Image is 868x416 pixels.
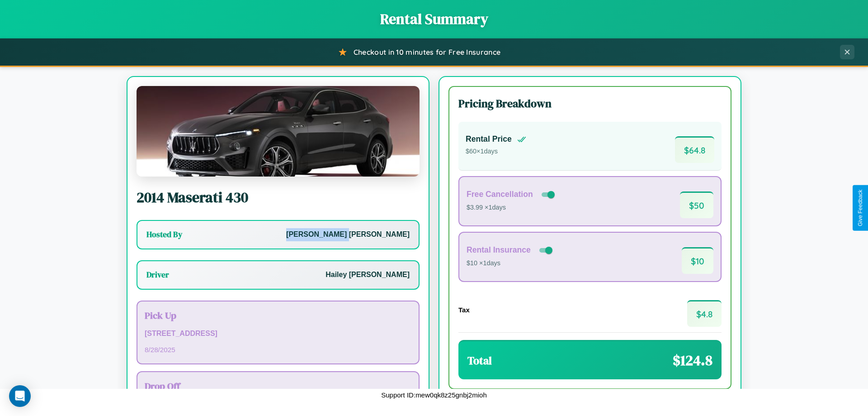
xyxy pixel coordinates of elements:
[682,247,713,274] span: $ 10
[286,228,410,241] p: [PERSON_NAME] [PERSON_NAME]
[145,309,411,322] h3: Pick Up
[466,134,512,144] h4: Rental Price
[857,190,863,226] div: Give Feedback
[354,48,500,57] span: Checkout in 10 minutes for Free Insurance
[467,353,492,368] h3: Total
[467,258,554,269] p: $10 × 1 days
[145,327,411,340] p: [STREET_ADDRESS]
[137,86,420,177] img: Maserati 430
[146,229,182,240] h3: Hosted By
[673,350,712,370] span: $ 124.8
[680,191,713,218] span: $ 50
[381,389,486,401] p: Support ID: mew0qk8z25gnbj2mioh
[325,268,410,282] p: Hailey [PERSON_NAME]
[466,146,526,158] p: $ 60 × 1 days
[137,187,420,207] h2: 2014 Maserati 430
[145,344,411,356] p: 8 / 28 / 2025
[687,300,722,327] span: $ 4.8
[146,269,169,280] h3: Driver
[145,379,411,392] h3: Drop Off
[467,202,557,214] p: $3.99 × 1 days
[458,96,722,111] h3: Pricing Breakdown
[9,385,31,407] div: Open Intercom Messenger
[9,9,859,29] h1: Rental Summary
[467,190,533,199] h4: Free Cancellation
[467,245,531,255] h4: Rental Insurance
[675,136,714,163] span: $ 64.8
[458,306,470,314] h4: Tax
